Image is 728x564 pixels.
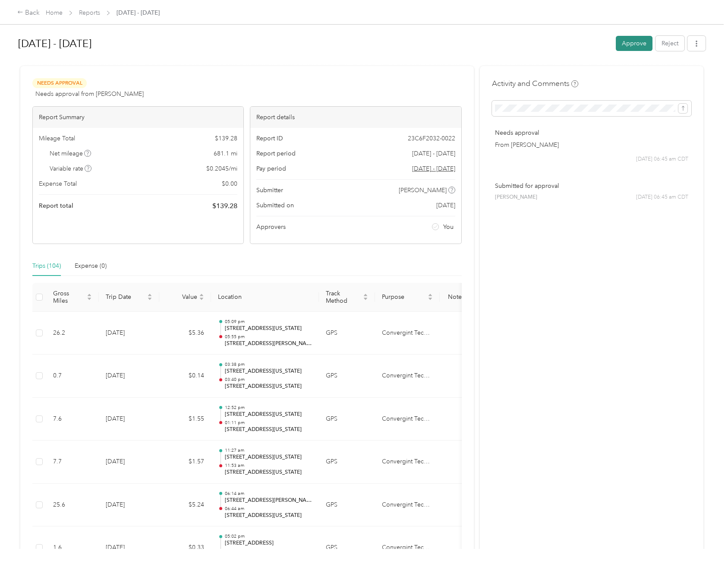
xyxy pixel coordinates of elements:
span: Purpose [382,293,426,301]
span: Report total [39,201,73,210]
div: Expense (0) [75,261,107,271]
span: $ 0.00 [222,179,237,188]
td: GPS [319,312,375,355]
p: [STREET_ADDRESS][US_STATE] [225,325,312,333]
span: Approvers [256,222,286,231]
span: Mileage Total [39,134,75,143]
span: Report ID [256,134,283,143]
p: 05:07 pm [225,548,312,554]
p: 03:38 pm [225,361,312,368]
button: Approve [616,36,652,51]
p: 06:14 am [225,491,312,497]
th: Purpose [375,283,440,312]
p: 01:11 pm [225,420,312,426]
span: Track Method [326,290,361,304]
p: [STREET_ADDRESS][US_STATE] [225,469,312,476]
td: Convergint Technologies [375,355,440,398]
td: Convergint Technologies [375,312,440,355]
h4: Activity and Comments [492,78,578,89]
span: Trip Date [106,293,145,301]
p: Submitted for approval [495,181,688,190]
span: [DATE] 06:45 am CDT [636,193,688,201]
p: 12:52 pm [225,405,312,411]
td: [DATE] [99,484,159,527]
span: [DATE] [436,201,455,210]
td: Convergint Technologies [375,484,440,527]
p: 05:55 pm [225,334,312,340]
a: Home [46,9,63,16]
p: [STREET_ADDRESS][PERSON_NAME] [225,340,312,348]
span: Needs approval from [PERSON_NAME] [35,89,144,98]
span: $ 0.2045 / mi [206,164,237,173]
p: Needs approval [495,128,688,137]
td: GPS [319,355,375,398]
div: Report Summary [33,107,243,128]
span: 681.1 mi [214,149,237,158]
th: Notes [440,283,472,312]
p: [STREET_ADDRESS][US_STATE] [225,426,312,434]
h1: Aug 1 - 31, 2025 [18,33,610,54]
iframe: Everlance-gr Chat Button Frame [680,516,728,564]
td: $5.24 [159,484,211,527]
span: caret-up [428,292,433,298]
td: [DATE] [99,398,159,441]
div: Report details [250,107,461,128]
td: Convergint Technologies [375,440,440,484]
span: Submitted on [256,201,294,210]
td: 0.7 [46,355,99,398]
p: 05:09 pm [225,319,312,325]
span: Value [166,293,197,301]
td: [DATE] [99,355,159,398]
span: $ 139.28 [212,201,237,211]
p: [STREET_ADDRESS][US_STATE] [225,512,312,520]
span: $ 139.28 [215,134,237,143]
th: Value [159,283,211,312]
p: From [PERSON_NAME] [495,140,688,149]
a: Reports [79,9,100,16]
td: 7.7 [46,440,99,484]
td: Convergint Technologies [375,398,440,441]
span: Needs Approval [32,78,87,88]
td: 25.6 [46,484,99,527]
p: [STREET_ADDRESS][US_STATE] [225,411,312,418]
p: [STREET_ADDRESS] [225,539,312,547]
td: [DATE] [99,440,159,484]
span: Pay period [256,164,286,173]
td: $0.14 [159,355,211,398]
span: Expense Total [39,179,77,188]
span: caret-up [147,292,152,298]
p: [STREET_ADDRESS][PERSON_NAME] [225,497,312,504]
span: caret-up [87,292,92,298]
th: Track Method [319,283,375,312]
p: 05:02 pm [225,533,312,539]
p: 11:53 am [225,463,312,469]
th: Location [211,283,319,312]
th: Gross Miles [46,283,99,312]
p: [STREET_ADDRESS][US_STATE] [225,383,312,390]
span: Submitter [256,186,283,195]
td: 7.6 [46,398,99,441]
span: [PERSON_NAME] [495,193,537,201]
p: 11:27 am [225,447,312,453]
td: 26.2 [46,312,99,355]
span: Report period [256,149,296,158]
span: Net mileage [50,149,91,158]
span: You [443,222,454,231]
div: Back [17,8,40,18]
span: Go to pay period [412,164,455,173]
span: caret-down [363,296,368,301]
td: GPS [319,484,375,527]
span: caret-down [87,296,92,301]
span: [PERSON_NAME] [399,186,447,195]
span: caret-up [199,292,204,298]
td: GPS [319,440,375,484]
th: Trip Date [99,283,159,312]
span: [DATE] - [DATE] [117,8,160,17]
span: [DATE] 06:45 am CDT [636,155,688,163]
td: $1.57 [159,440,211,484]
td: $1.55 [159,398,211,441]
span: caret-up [363,292,368,298]
span: Variable rate [50,164,92,173]
p: 03:40 pm [225,377,312,383]
td: $5.36 [159,312,211,355]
